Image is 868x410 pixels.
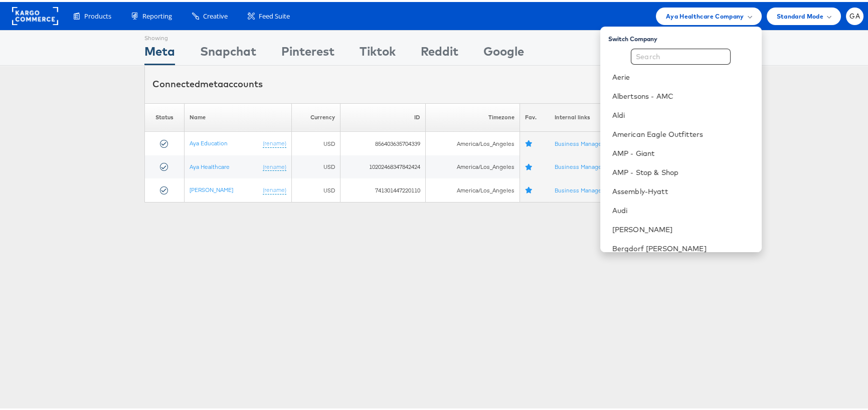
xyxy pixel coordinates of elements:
[203,10,228,19] span: Creative
[425,176,519,200] td: America/Los_Angeles
[612,165,754,175] a: AMP - Stop & Shop
[849,11,860,18] span: GA
[340,176,425,200] td: 741301447220110
[612,70,754,80] a: Aerie
[259,10,290,19] span: Feed Suite
[631,47,731,63] input: Search
[291,153,340,177] td: USD
[612,146,754,156] a: AMP - Giant
[142,10,172,19] span: Reporting
[144,41,175,63] div: Meta
[340,130,425,153] td: 856403635704339
[144,29,175,41] div: Showing
[612,184,754,194] a: Assembly-Hyatt
[612,242,754,252] a: Bergdorf [PERSON_NAME]
[666,9,744,20] span: Aya Healthcare Company
[612,89,754,99] a: Albertsons - AMC
[200,76,223,88] span: meta
[340,101,425,130] th: ID
[555,184,609,192] a: Business Manager
[263,161,286,169] a: (rename)
[190,161,230,168] a: Aya Healthcare
[281,41,334,63] div: Pinterest
[145,101,185,130] th: Status
[340,153,425,177] td: 10202468347842424
[555,161,609,168] a: Business Manager
[360,41,396,63] div: Tiktok
[152,76,263,89] div: Connected accounts
[612,203,754,214] a: Audi
[184,101,291,130] th: Name
[425,130,519,153] td: America/Los_Angeles
[425,153,519,177] td: America/Los_Angeles
[555,138,609,145] a: Business Manager
[263,137,286,146] a: (rename)
[200,41,256,63] div: Snapchat
[84,10,111,19] span: Products
[291,130,340,153] td: USD
[291,176,340,200] td: USD
[190,184,233,191] a: [PERSON_NAME]
[483,41,524,63] div: Google
[425,101,519,130] th: Timezone
[612,108,754,118] a: Aldi
[612,223,754,233] a: [PERSON_NAME]
[291,101,340,130] th: Currency
[190,137,228,145] a: Aya Education
[421,41,458,63] div: Reddit
[777,9,823,20] span: Standard Mode
[263,184,286,192] a: (rename)
[612,127,754,137] a: American Eagle Outfitters
[608,29,762,41] div: Switch Company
